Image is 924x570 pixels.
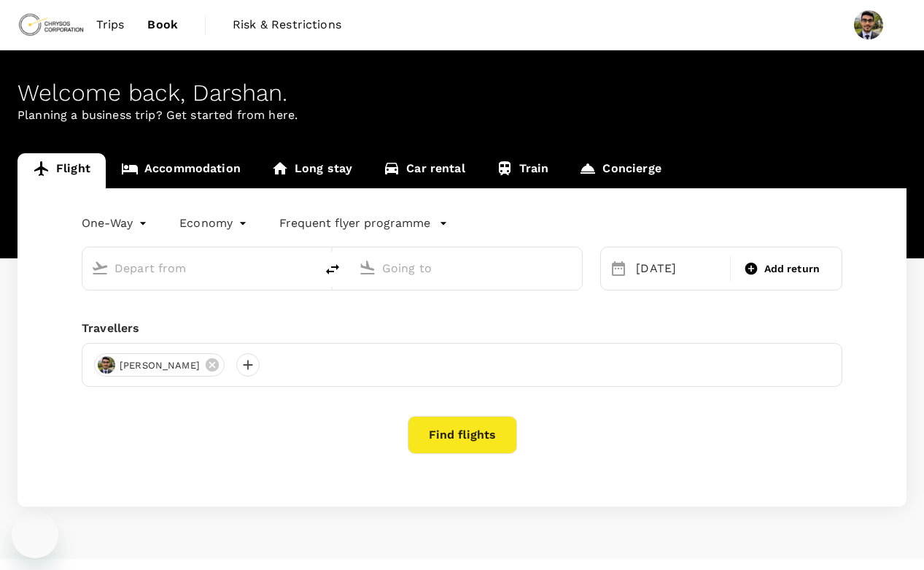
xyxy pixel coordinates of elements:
[106,153,256,188] a: Accommodation
[279,215,430,232] p: Frequent flyer programme
[94,353,225,377] div: [PERSON_NAME]
[18,9,85,41] img: Chrysos Corporation
[233,16,341,34] span: Risk & Restrictions
[315,252,350,287] button: delete
[256,153,368,188] a: Long stay
[147,16,178,34] span: Book
[18,80,906,107] div: Welcome back , Darshan .
[564,153,676,188] a: Concierge
[481,153,564,188] a: Train
[82,212,150,235] div: One-Way
[96,16,125,34] span: Trips
[179,212,250,235] div: Economy
[382,257,552,280] input: Going to
[114,257,284,280] input: Depart from
[111,358,209,373] span: [PERSON_NAME]
[854,10,883,39] img: Darshan Chauhan
[18,107,906,124] p: Planning a business trip? Get started from here.
[279,215,448,232] button: Frequent flyer programme
[82,320,842,337] div: Travellers
[630,254,726,283] div: [DATE]
[764,261,820,277] span: Add return
[408,416,517,454] button: Find flights
[368,153,481,188] a: Car rental
[98,356,115,374] img: avatar-673d91e4a1763.jpeg
[12,512,58,558] iframe: Button to launch messaging window
[18,153,106,188] a: Flight
[305,266,308,269] button: Open
[572,266,575,269] button: Open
